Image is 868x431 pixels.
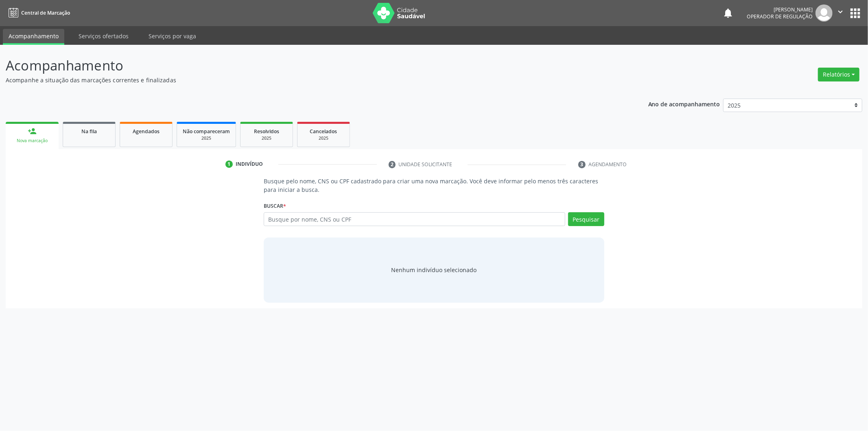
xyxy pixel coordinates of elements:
[225,161,233,168] div: 1
[6,55,606,76] p: Acompanhamento
[236,161,263,168] div: Indivíduo
[133,128,160,135] span: Agendados
[818,68,859,81] button: Relatórios
[391,266,477,274] div: Nenhum indivíduo selecionado
[747,13,813,20] span: Operador de regulação
[6,6,70,20] a: Central de Marcação
[73,29,134,43] a: Serviços ofertados
[28,127,37,136] div: person_add
[816,4,833,22] img: img
[848,6,862,20] button: apps
[303,135,344,141] div: 2025
[722,7,734,19] button: notifications
[183,135,230,141] div: 2025
[836,7,845,16] i: 
[11,138,53,144] div: Nova marcação
[747,6,813,13] div: [PERSON_NAME]
[254,128,279,135] span: Resolvidos
[3,29,64,45] a: Acompanhamento
[648,99,720,109] p: Ano de acompanhamento
[246,135,287,141] div: 2025
[833,4,848,22] button: 
[143,29,202,43] a: Serviços por vaga
[81,128,97,135] span: Na fila
[264,177,604,194] p: Busque pelo nome, CNS ou CPF cadastrado para criar uma nova marcação. Você deve informar pelo men...
[6,76,606,84] p: Acompanhe a situação das marcações correntes e finalizadas
[264,200,286,212] label: Buscar
[568,212,604,226] button: Pesquisar
[21,9,70,16] span: Central de Marcação
[310,128,337,135] span: Cancelados
[183,128,230,135] span: Não compareceram
[264,212,565,226] input: Busque por nome, CNS ou CPF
